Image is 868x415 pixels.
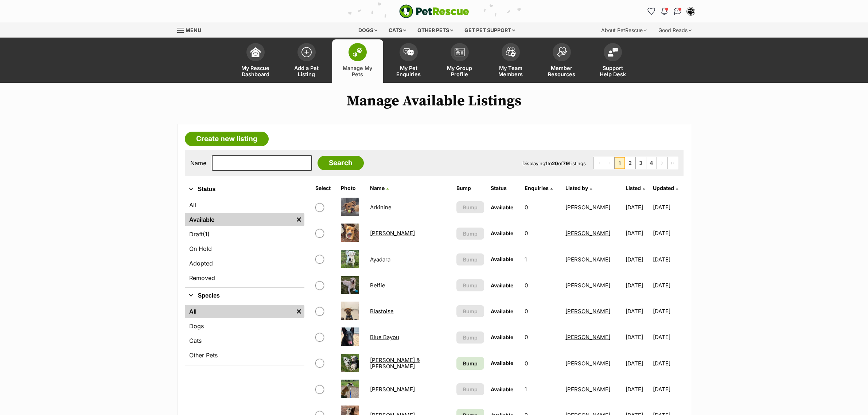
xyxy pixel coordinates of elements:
span: My Group Profile [443,65,476,77]
div: Good Reads [653,23,697,38]
span: Available [491,334,513,340]
a: Page 2 [625,157,635,169]
button: Bump [456,279,484,291]
a: Enquiries [525,185,553,191]
a: Manage My Pets [332,39,383,83]
button: Status [185,185,304,194]
a: [PERSON_NAME] [370,230,415,237]
span: Bump [463,230,478,237]
th: Status [488,182,521,194]
td: 1 [522,377,561,402]
a: Remove filter [293,305,304,318]
th: Photo [338,182,366,194]
span: Menu [186,27,201,33]
a: Blastoise [370,308,394,315]
span: Available [491,230,513,236]
span: Available [491,256,513,262]
span: Bump [463,334,478,341]
a: [PERSON_NAME] [565,282,610,289]
a: All [185,198,304,212]
a: Bump [456,357,484,370]
a: [PERSON_NAME] [565,204,610,211]
td: 0 [522,221,561,246]
a: My Rescue Dashboard [230,39,281,83]
span: Available [491,204,513,210]
td: [DATE] [623,325,652,350]
label: Name [190,160,206,166]
a: Menu [177,23,206,36]
button: Bump [456,305,484,317]
th: Bump [454,182,487,194]
td: [DATE] [653,299,682,324]
td: [DATE] [653,247,682,272]
td: [DATE] [623,221,652,246]
img: team-members-icon-5396bd8760b3fe7c0b43da4ab00e1e3bb1a5d9ba89233759b79545d2d3fc5d0d.svg [506,47,516,57]
a: My Group Profile [434,39,485,83]
a: My Team Members [485,39,536,83]
td: [DATE] [653,377,682,402]
div: Get pet support [459,23,520,38]
span: Available [491,282,513,288]
a: [PERSON_NAME] [565,230,610,237]
a: Updated [653,185,678,191]
strong: 20 [552,160,558,166]
img: member-resources-icon-8e73f808a243e03378d46382f2149f9095a855e16c252ad45f914b54edf8863c.svg [557,47,567,57]
td: [DATE] [653,351,682,376]
td: [DATE] [623,351,652,376]
div: Species [185,303,304,365]
td: [DATE] [623,299,652,324]
a: Cats [185,334,304,347]
a: [PERSON_NAME] [370,386,415,393]
ul: Account quick links [646,5,697,17]
a: [PERSON_NAME] [565,308,610,315]
span: Available [491,360,513,366]
a: Listed by [565,185,592,191]
div: Cats [384,23,411,38]
button: Bump [456,201,484,213]
span: Listed [626,185,641,191]
td: 0 [522,273,561,298]
a: [PERSON_NAME] [565,360,610,367]
img: group-profile-icon-3fa3cf56718a62981997c0bc7e787c4b2cf8bcc04b72c1350f741eb67cf2f40e.svg [455,48,465,57]
button: Bump [456,383,484,395]
span: Bump [463,385,478,393]
a: Dogs [185,319,304,333]
strong: 79 [563,160,569,166]
span: Page 1 [615,157,625,169]
td: [DATE] [623,273,652,298]
button: Bump [456,253,484,265]
img: add-pet-listing-icon-0afa8454b4691262ce3f59096e99ab1cd57d4a30225e0717b998d2c9b9846f56.svg [301,47,312,57]
a: All [185,305,293,318]
a: [PERSON_NAME] [565,386,610,393]
img: help-desk-icon-fdf02630f3aa405de69fd3d07c3f3aa587a6932b1a1747fa1d2bba05be0121f9.svg [608,48,618,57]
span: (1) [203,230,210,238]
td: [DATE] [653,195,682,220]
td: [DATE] [623,247,652,272]
img: dashboard-icon-eb2f2d2d3e046f16d808141f083e7271f6b2e854fb5c12c21221c1fb7104beca.svg [250,47,261,57]
a: Favourites [646,5,657,17]
a: Other Pets [185,349,304,362]
img: pet-enquiries-icon-7e3ad2cf08bfb03b45e93fb7055b45f3efa6380592205ae92323e6603595dc1f.svg [404,48,414,56]
span: Support Help Desk [596,65,629,77]
a: Member Resources [536,39,587,83]
a: Ayadara [370,256,390,263]
th: Select [312,182,337,194]
a: Belfie [370,282,385,289]
span: Bump [463,203,478,211]
div: Other pets [412,23,458,38]
td: 1 [522,247,561,272]
a: Removed [185,271,304,284]
div: Dogs [353,23,382,38]
a: Arkinine [370,204,392,211]
div: About PetRescue [596,23,652,38]
button: Species [185,291,304,300]
td: [DATE] [653,325,682,350]
td: [DATE] [653,221,682,246]
span: Previous page [604,157,614,169]
a: PetRescue [399,4,469,18]
a: Next page [657,157,667,169]
span: Updated [653,185,674,191]
strong: 1 [545,160,548,166]
img: manage-my-pets-icon-02211641906a0b7f246fdf0571729dbe1e7629f14944591b6c1af311fb30b64b.svg [353,47,363,57]
a: Conversations [672,5,684,17]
